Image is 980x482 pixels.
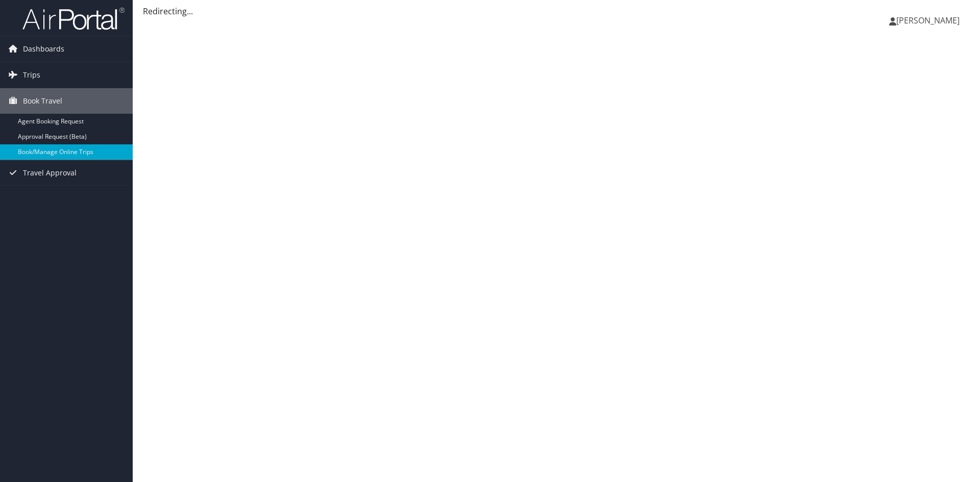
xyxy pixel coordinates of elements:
[896,15,960,26] span: [PERSON_NAME]
[143,5,970,17] div: Redirecting...
[23,88,62,114] span: Book Travel
[23,160,77,186] span: Travel Approval
[22,7,125,31] img: airportal-logo.png
[23,62,40,88] span: Trips
[889,5,970,36] a: [PERSON_NAME]
[23,36,64,62] span: Dashboards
